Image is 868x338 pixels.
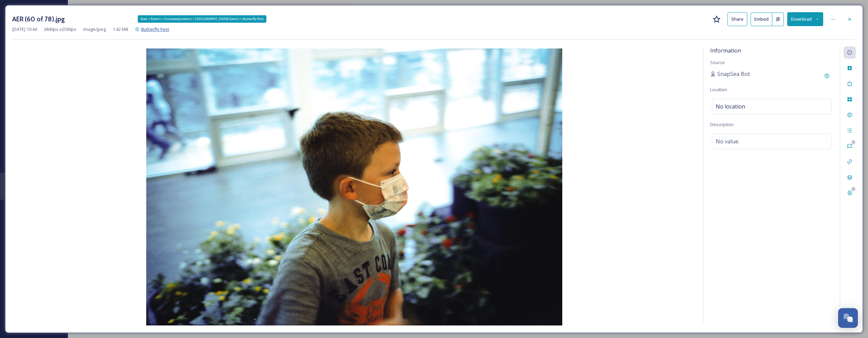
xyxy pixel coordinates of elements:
[838,308,858,328] button: Open Chat
[716,137,739,145] span: No value.
[141,26,169,32] span: Butterfly Fest
[728,12,747,26] button: Share
[12,26,37,33] span: [DATE] 10:44
[710,86,727,93] span: Location
[710,121,734,127] span: Description
[44,26,76,33] span: 3840 px x 2560 px
[787,12,823,26] button: Download
[717,70,750,78] span: SnapSea Bot
[12,14,65,24] h3: AER (60 of 78).jpg
[851,140,856,145] div: 0
[138,15,266,23] div: Root > Events > Dunwoody events > [GEOGRAPHIC_DATA] Events > Butterfly Fest
[113,26,128,33] span: 1.42 MB
[716,102,745,111] span: No location
[83,26,106,33] span: image/jpeg
[710,59,725,65] span: Source
[710,47,741,54] span: Information
[851,187,856,192] div: 0
[12,48,696,325] img: 6hKrDJC.jpg
[751,13,772,26] button: Embed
